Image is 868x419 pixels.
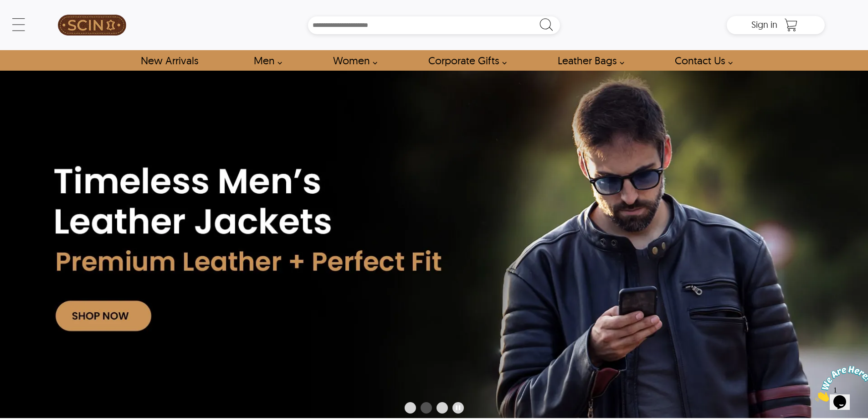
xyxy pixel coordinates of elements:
a: Shop Leather Corporate Gifts [418,50,512,71]
img: SCIN [58,5,126,46]
span: Sign in [751,19,777,30]
a: Shop New Arrivals [130,50,208,71]
a: contact-us [664,50,738,71]
a: Shop Women Leather Jackets [323,50,382,71]
span: 1 [4,4,7,11]
a: Shopping Cart [782,18,800,32]
a: SCIN [43,5,141,46]
a: Sign in [751,22,777,29]
a: shop men's leather jackets [243,50,287,71]
img: Chat attention grabber [4,4,60,40]
iframe: chat widget [812,362,868,405]
a: Shop Leather Bags [547,50,629,71]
